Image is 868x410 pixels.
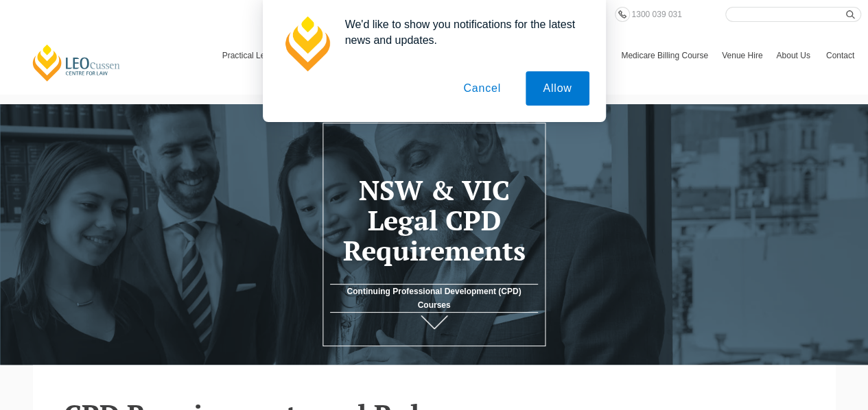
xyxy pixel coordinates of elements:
button: Cancel [446,71,518,106]
button: Allow [526,71,589,106]
div: We'd like to show you notifications for the latest news and updates. [334,16,589,48]
img: notification icon [279,16,334,71]
a: Continuing Professional Development (CPD) Courses [330,284,539,313]
h1: NSW & VIC Legal CPD Requirements [330,175,539,265]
